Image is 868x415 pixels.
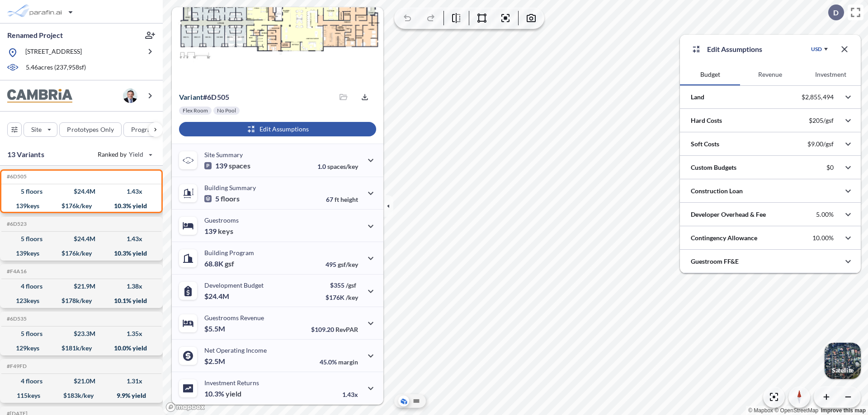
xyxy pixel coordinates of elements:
[325,281,358,289] p: $355
[748,407,773,414] a: Mapbox
[5,173,27,180] h5: Click to copy the code
[123,122,172,137] button: Program
[204,324,226,333] p: $5.5M
[680,64,740,85] button: Budget
[398,396,409,406] button: Aerial View
[801,64,861,85] button: Investment
[204,314,264,322] p: Guestrooms Revenue
[204,259,234,268] p: 68.8K
[204,379,259,387] p: Investment Returns
[204,249,254,256] p: Building Program
[325,294,358,301] p: $176K
[691,257,739,266] p: Guestroom FF&E
[825,343,861,379] img: Switcher Image
[317,163,358,170] p: 1.0
[812,234,834,242] p: 10.00%
[204,194,240,203] p: 5
[691,233,757,242] p: Contingency Allowance
[123,89,137,103] img: user logo
[816,210,834,219] p: 5.00%
[204,346,267,354] p: Net Operating Income
[225,259,234,268] span: gsf
[7,30,63,40] p: Renamed Project
[821,407,866,414] a: Improve this map
[179,122,376,136] button: Edit Assumptions
[740,64,800,85] button: Revenue
[338,261,358,268] span: gsf/key
[179,93,203,101] span: Variant
[31,125,42,134] p: Site
[691,140,719,149] p: Soft Costs
[24,122,57,137] button: Site
[129,150,144,159] span: Yield
[807,140,834,148] p: $9.00/gsf
[411,396,422,406] button: Site Plan
[229,161,250,170] span: spaces
[325,261,358,268] p: 495
[691,93,704,102] p: Land
[59,122,122,137] button: Prototypes Only
[5,363,27,369] h5: Click to copy the code
[165,402,205,412] a: Mapbox homepage
[346,281,356,289] span: /gsf
[204,292,231,301] p: $24.4M
[346,294,358,301] span: /key
[691,187,743,196] p: Construction Loan
[204,389,241,398] p: 10.3%
[204,184,256,191] p: Building Summary
[204,227,233,236] p: 139
[204,281,264,289] p: Development Budget
[204,216,239,224] p: Guestrooms
[811,46,822,53] div: USD
[335,196,339,203] span: ft
[5,316,27,322] h5: Click to copy the code
[183,107,208,114] p: Flex Room
[338,358,358,366] span: margin
[221,194,240,203] span: floors
[5,221,27,227] h5: Click to copy the code
[691,116,722,125] p: Hard Costs
[311,326,358,333] p: $109.20
[7,149,44,160] p: 13 Variants
[809,117,834,125] p: $205/gsf
[335,326,358,333] span: RevPAR
[707,44,762,55] p: Edit Assumptions
[327,163,358,170] span: spaces/key
[26,63,86,73] p: 5.46 acres ( 237,958 sf)
[826,163,834,172] p: $0
[774,407,818,414] a: OpenStreetMap
[802,93,834,101] p: $2,855,494
[342,391,358,398] p: 1.43x
[226,389,241,398] span: yield
[179,93,229,102] p: # 6d505
[218,227,233,236] span: keys
[691,210,766,219] p: Developer Overhead & Fee
[833,9,839,17] p: D
[217,107,236,114] p: No Pool
[25,47,82,58] p: [STREET_ADDRESS]
[326,196,358,203] p: 67
[832,367,854,374] p: Satellite
[691,163,736,172] p: Custom Budgets
[5,268,27,275] h5: Click to copy the code
[131,125,156,134] p: Program
[67,125,114,134] p: Prototypes Only
[90,147,158,162] button: Ranked by Yield
[204,161,250,170] p: 139
[340,196,358,203] span: height
[204,151,243,159] p: Site Summary
[320,358,358,366] p: 45.0%
[7,89,72,103] img: BrandImage
[825,343,861,379] button: Switcher ImageSatellite
[204,357,226,366] p: $2.5M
